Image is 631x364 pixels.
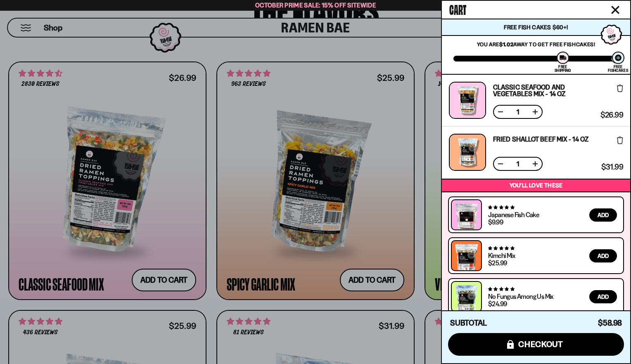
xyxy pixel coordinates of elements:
[488,219,503,225] div: $9.99
[488,300,507,307] div: $24.99
[555,65,571,72] div: Free Shipping
[493,84,598,97] a: Classic Seafood and Vegetables Mix - 14 OZ
[448,333,624,356] button: checkout
[488,286,514,292] span: 4.82 stars
[488,246,514,251] span: 4.76 stars
[609,4,622,16] button: Close cart
[488,210,539,219] a: Japanese Fish Cake
[598,294,609,300] span: Add
[518,340,563,349] span: checkout
[598,253,609,259] span: Add
[488,292,553,300] a: No Fungus Among Us Mix
[488,251,515,260] a: Kimchi Mix
[450,319,487,327] h4: Subtotal
[589,249,617,262] button: Add
[493,136,588,142] a: Fried Shallot Beef Mix - 14 OZ
[608,65,628,72] div: Free Fishcakes
[601,163,623,171] span: $31.99
[488,260,507,266] div: $25.99
[504,24,568,31] span: Free Fish Cakes $60+!
[255,1,376,9] span: October Prime Sale: 15% off Sitewide
[598,212,609,218] span: Add
[598,318,622,328] span: $58.98
[453,41,619,47] p: You are away to get Free Fishcakes!
[444,182,628,189] p: You’ll love these
[511,161,524,167] span: 1
[600,111,623,119] span: $26.99
[499,41,513,47] strong: $1.02
[511,109,524,115] span: 1
[488,205,514,210] span: 4.77 stars
[449,0,466,17] span: Cart
[589,290,617,303] button: Add
[589,208,617,222] button: Add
